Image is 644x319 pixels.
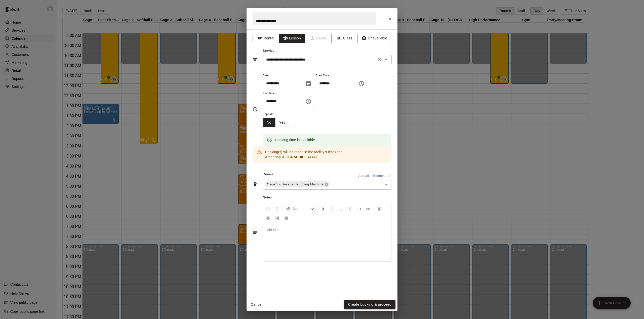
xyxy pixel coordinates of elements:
[376,56,383,63] button: Clear
[346,204,354,213] button: Format Strikethrough
[385,14,394,23] button: Close
[253,230,258,235] svg: Notes
[273,213,281,222] button: Right Align
[253,182,258,187] svg: Rooms
[264,204,272,213] button: Undo
[305,34,332,43] span: Camps can only be created in the Services page
[275,118,289,127] button: Yes
[263,49,275,52] span: Service
[265,147,387,162] div: Booking(s) will be made in the facility's timezone: America/[GEOGRAPHIC_DATA]
[328,204,336,213] button: Format Italics
[263,111,293,118] span: Repeats
[293,206,310,211] span: Normal
[279,34,305,43] button: Lesson
[303,79,313,89] button: Choose date, selected date is Aug 19, 2025
[284,204,316,213] button: Formatting Options
[263,118,289,127] div: outlined button group
[331,34,358,43] button: Class
[383,56,390,63] button: Open
[253,34,279,43] button: Rental
[263,118,275,127] button: No
[263,90,314,97] span: End Time
[263,173,274,176] span: Rooms
[383,181,390,188] button: Open
[344,300,395,309] button: Create booking & proceed
[253,57,258,62] svg: Service
[273,204,281,213] button: Redo
[264,213,272,222] button: Center Align
[355,204,364,213] button: Insert Code
[372,172,391,180] button: Remove all
[265,182,326,187] span: Cage 5 - Baseball Pitching Machine
[265,181,330,187] div: Cage 5 - Baseball Pitching Machine
[249,300,265,309] button: Cancel
[356,79,367,89] button: Choose time, selected time is 6:00 PM
[282,213,291,222] button: Justify Align
[319,204,327,213] button: Format Bold
[337,204,345,213] button: Format Underline
[355,172,372,180] button: Add all
[364,204,373,213] button: Insert Link
[263,194,391,202] span: Notes
[316,72,367,79] span: Start Time
[275,135,315,144] div: Booking time is available
[253,107,258,112] svg: Timing
[375,204,384,213] button: Left Align
[303,96,313,107] button: Choose time, selected time is 7:00 PM
[357,34,391,43] button: Unavailable
[263,72,314,79] span: Date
